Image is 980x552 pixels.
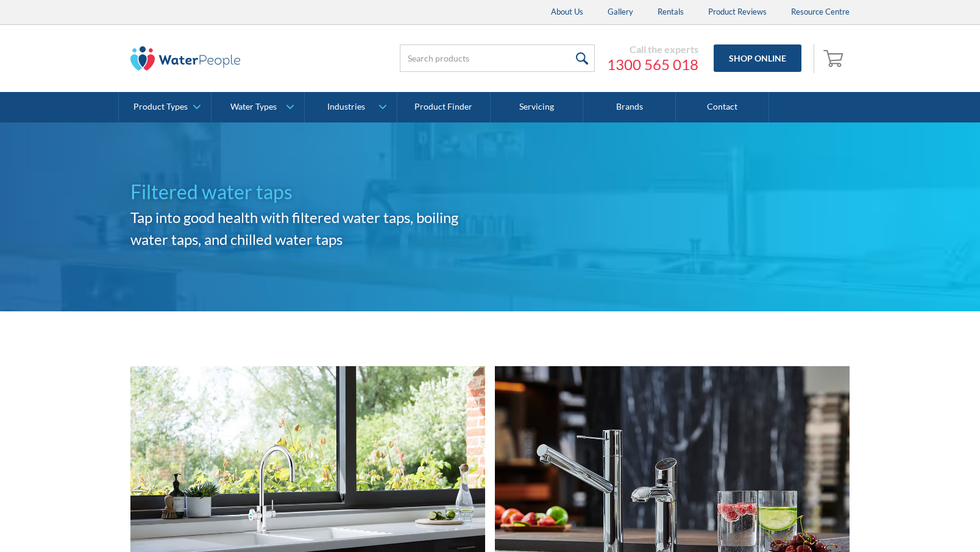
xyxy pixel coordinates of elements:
[400,44,595,72] input: Search products
[714,44,801,72] a: Shop Online
[823,48,847,68] img: shopping cart
[130,46,240,71] img: The Water People
[607,55,698,74] a: 1300 565 018
[130,177,490,207] h1: Filtered water taps
[130,207,490,250] h2: Tap into good health with filtered water taps, boiling water taps, and chilled water taps
[491,92,583,122] a: Servicing
[230,102,277,112] div: Water Types
[607,43,698,55] div: Call the experts
[397,92,490,122] a: Product Finder
[211,92,304,122] a: Water Types
[327,102,365,112] div: Industries
[820,44,850,73] a: Open cart
[119,92,211,122] a: Product Types
[583,92,676,122] a: Brands
[676,92,769,122] a: Contact
[133,102,188,112] div: Product Types
[305,92,397,122] a: Industries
